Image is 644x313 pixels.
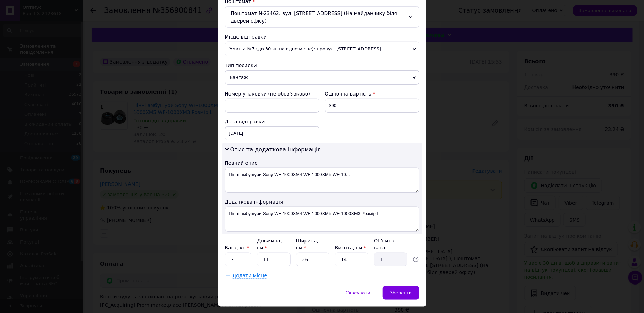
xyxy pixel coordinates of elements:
span: Скасувати [346,290,370,295]
span: Місце відправки [225,34,267,40]
div: Додаткова інформація [225,198,419,205]
span: Вантаж [225,70,419,85]
textarea: Пінні амбушури Sony WF-1000XM4 WF-1000XM5 WF-10... [225,168,419,193]
textarea: Пінні амбушури Sony WF-1000XM4 WF-1000XM5 WF-1000XM3 Розмір L [225,207,419,232]
label: Вага, кг [225,245,249,250]
span: Опис та додаткова інформація [230,146,321,153]
div: Оціночна вартість [325,90,419,97]
div: Об'ємна вага [374,237,407,251]
div: Поштомат №23462: вул. [STREET_ADDRESS] (На майданчику біля дверей офісу) [225,6,419,28]
span: Додати місце [233,273,267,279]
label: Довжина, см [257,238,282,250]
div: Повний опис [225,159,419,166]
div: Номер упаковки (не обов'язково) [225,90,319,97]
span: Тип посилки [225,63,257,68]
label: Ширина, см [296,238,318,250]
div: Дата відправки [225,118,319,125]
label: Висота, см [335,245,366,250]
span: Умань: №7 (до 30 кг на одне місце): провул. [STREET_ADDRESS] [225,42,419,56]
span: Зберегти [390,290,412,295]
